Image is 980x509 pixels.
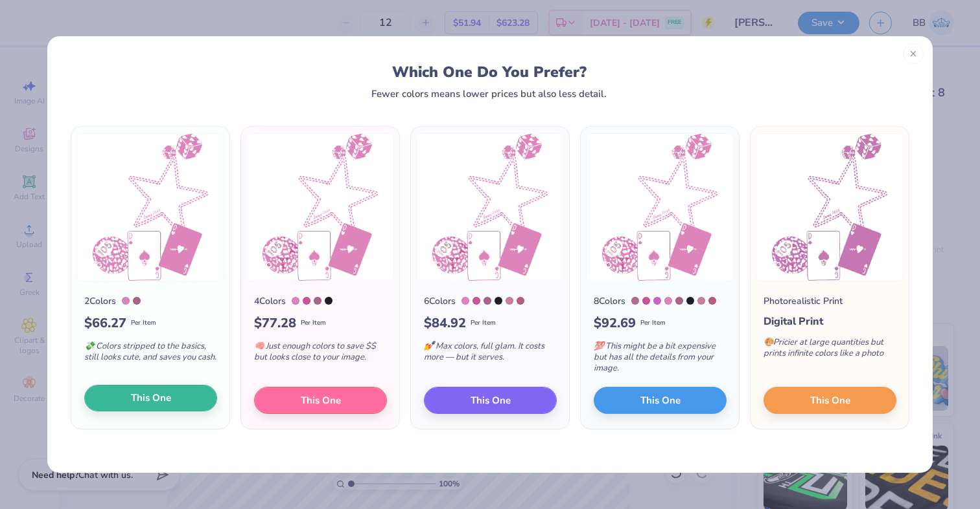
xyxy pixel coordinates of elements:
div: 673 C [122,297,130,305]
div: 688 C [484,297,491,305]
div: 688 C [675,297,683,305]
img: 8 color option [586,133,734,281]
div: Just enough colors to save $$ but looks close to your image. [254,333,387,376]
div: 8 Colors [594,294,625,308]
div: 7432 C [517,297,524,305]
span: This One [640,393,681,407]
div: 252 C [653,297,661,305]
span: This One [301,393,341,407]
div: 2 Colors [84,294,116,308]
span: This One [131,391,171,406]
div: 674 C [303,297,310,305]
div: 688 C [314,297,321,305]
button: This One [254,387,387,414]
div: Which One Do You Prefer? [83,63,896,81]
span: Per Item [301,318,326,328]
span: Per Item [640,318,666,328]
div: This might be a bit expensive but has all the details from your image. [594,333,727,387]
div: 6 Colors [424,294,456,308]
div: Pricier at large quantities but prints infinite colors like a photo [764,329,896,372]
div: 7432 C [708,297,716,305]
div: 673 C [664,297,672,305]
img: Photorealistic preview [756,133,904,281]
span: 💅 [424,340,434,352]
button: This One [424,387,557,414]
span: This One [810,393,850,407]
div: 688 C [133,297,141,305]
span: This One [471,393,511,407]
span: $ 84.92 [424,314,466,333]
span: $ 92.69 [594,314,636,333]
div: Fewer colors means lower prices but also less detail. [371,89,607,99]
div: 7431 C [506,297,513,305]
span: $ 66.27 [84,314,126,333]
div: 674 C [472,297,480,305]
span: 🎨 [764,336,774,348]
span: 💯 [594,340,604,352]
img: 2 color option [76,133,224,281]
span: $ 77.28 [254,314,296,333]
div: 532 C [686,297,694,305]
img: 6 color option [416,133,564,281]
span: Per Item [131,318,156,328]
div: 532 C [495,297,502,305]
button: This One [84,385,217,412]
div: 681 C [631,297,639,305]
div: 4 Colors [254,294,286,308]
span: 🧠 [254,340,264,352]
div: Photorealistic Print [764,294,843,308]
div: 7431 C [697,297,705,305]
div: 532 C [325,297,332,305]
div: 673 C [292,297,299,305]
div: Digital Print [764,314,896,329]
div: Colors stripped to the basics, still looks cute, and saves you cash. [84,333,217,376]
div: 674 C [642,297,650,305]
span: 💸 [84,340,95,352]
img: 4 color option [246,133,394,281]
span: Per Item [471,318,496,328]
div: Max colors, full glam. It costs more — but it serves. [424,333,557,376]
button: This One [594,387,727,414]
div: 673 C [461,297,469,305]
button: This One [764,387,896,414]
